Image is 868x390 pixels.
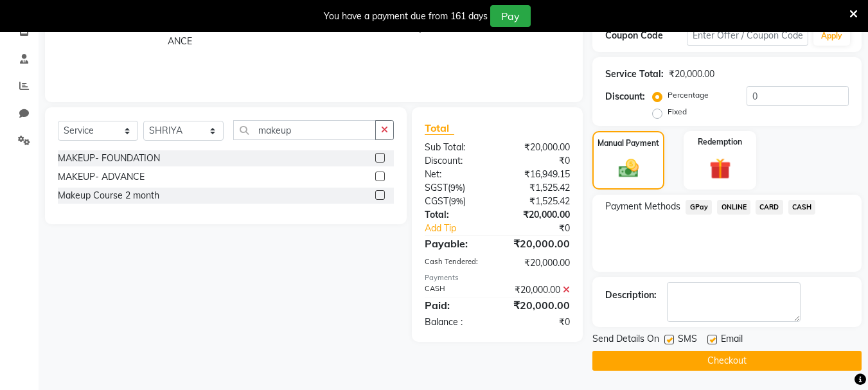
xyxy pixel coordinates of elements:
[756,200,783,215] span: CARD
[497,141,580,154] div: ₹20,000.00
[450,182,463,193] span: 9%
[678,332,697,348] span: SMS
[415,222,511,235] a: Add Tip
[233,120,376,140] input: Search or Scan
[721,332,743,348] span: Email
[415,195,497,208] div: ( )
[592,332,659,348] span: Send Details On
[415,154,497,168] div: Discount:
[58,189,159,202] div: Makeup Course 2 month
[415,256,497,270] div: Cash Tendered:
[415,168,497,181] div: Net:
[497,256,580,270] div: ₹20,000.00
[497,283,580,297] div: ₹20,000.00
[497,154,580,168] div: ₹0
[497,315,580,329] div: ₹0
[415,181,497,195] div: ( )
[415,315,497,329] div: Balance :
[605,200,680,213] span: Payment Methods
[605,288,657,302] div: Description:
[425,182,448,193] span: SGST
[511,222,580,235] div: ₹0
[425,121,454,135] span: Total
[497,181,580,195] div: ₹1,525.42
[717,200,750,215] span: ONLINE
[612,157,645,180] img: _cash.svg
[497,168,580,181] div: ₹16,949.15
[451,196,463,206] span: 9%
[425,195,448,207] span: CGST
[605,90,645,103] div: Discount:
[490,5,531,27] button: Pay
[605,29,686,42] div: Coupon Code
[415,283,497,297] div: CASH
[668,89,709,101] label: Percentage
[813,26,850,46] button: Apply
[497,195,580,208] div: ₹1,525.42
[788,200,816,215] span: CASH
[669,67,714,81] div: ₹20,000.00
[497,208,580,222] div: ₹20,000.00
[698,136,742,148] label: Redemption
[58,170,145,184] div: MAKEUP- ADVANCE
[605,67,664,81] div: Service Total:
[415,297,497,313] div: Paid:
[425,272,570,283] div: Payments
[703,155,738,182] img: _gift.svg
[497,236,580,251] div: ₹20,000.00
[598,137,659,149] label: Manual Payment
[415,141,497,154] div: Sub Total:
[324,10,488,23] div: You have a payment due from 161 days
[687,26,808,46] input: Enter Offer / Coupon Code
[668,106,687,118] label: Fixed
[497,297,580,313] div: ₹20,000.00
[58,152,160,165] div: MAKEUP- FOUNDATION
[686,200,712,215] span: GPay
[415,236,497,251] div: Payable:
[415,208,497,222] div: Total:
[592,351,862,371] button: Checkout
